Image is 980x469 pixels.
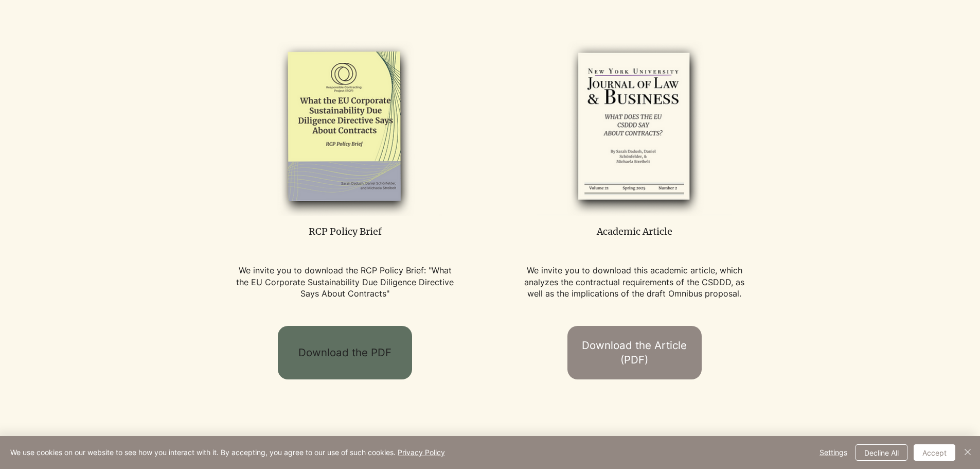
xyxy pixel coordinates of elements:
p: We invite you to download this academic article, which analyzes the contractual requirements of t... [523,265,746,299]
span: Settings [819,445,847,460]
button: Accept [914,444,955,461]
img: CSDDD_policy_brief_edited.png [247,38,442,216]
a: Privacy Policy [398,448,445,457]
span: We invite you to download the RCP Policy Brief: "What the EU Corporate Sustainability Due Diligen... [236,265,454,299]
span: Download the Article (PDF) [577,338,692,368]
p: RCP Policy Brief [233,225,457,238]
a: Download the PDF [278,326,412,379]
p: Academic Article [523,225,746,238]
button: Decline All [856,444,907,461]
button: Close [961,444,974,461]
a: Download the Article (PDF) [567,326,702,379]
span: Download the PDF [298,345,391,360]
span: We use cookies on our website to see how you interact with it. By accepting, you agree to our use... [10,448,445,457]
img: Close [961,446,974,458]
img: RCP Toolkit Cover Mockups 1 (6)_edited.png [537,38,732,216]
